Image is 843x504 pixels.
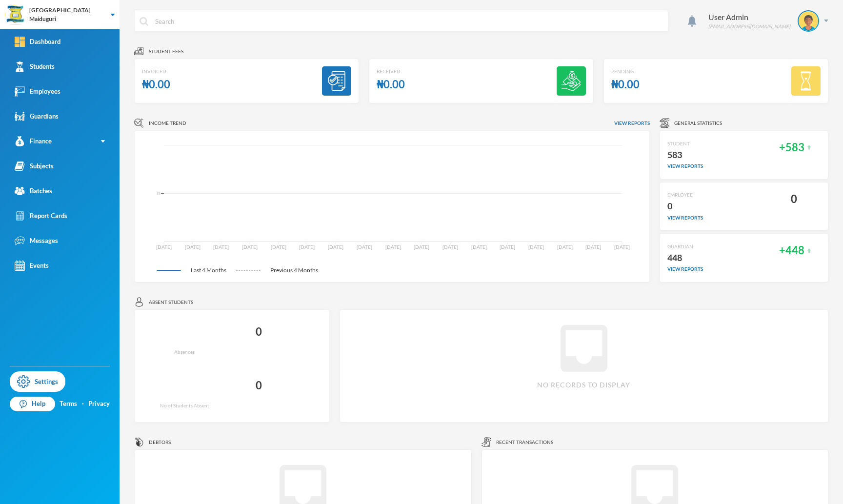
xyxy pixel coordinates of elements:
[88,399,110,409] a: Privacy
[271,244,286,250] tspan: [DATE]
[377,68,405,75] div: Received
[140,17,148,26] img: search
[377,75,405,94] div: ₦0.00
[496,439,553,446] span: Recent Transactions
[82,399,84,409] div: ·
[15,37,60,47] div: Dashboard
[15,211,67,221] div: Report Cards
[149,48,183,55] span: Student fees
[708,11,790,23] div: User Admin
[185,244,201,250] tspan: [DATE]
[299,244,315,250] tspan: [DATE]
[611,75,640,94] div: ₦0.00
[160,402,209,409] div: No of Students Absent
[667,214,703,222] div: view reports
[667,147,703,163] div: 583
[5,5,25,25] img: logo
[791,190,797,209] div: 0
[667,250,703,266] div: 448
[614,244,630,250] tspan: [DATE]
[799,11,818,31] img: STUDENT
[261,266,328,275] span: Previous 4 Months
[667,191,703,199] div: EMPLOYEE
[15,86,60,97] div: Employees
[15,161,54,171] div: Subjects
[603,59,828,103] a: Pending₦0.00
[156,244,172,250] tspan: [DATE]
[157,190,160,196] tspan: 0
[149,120,186,127] span: Income Trend
[15,136,52,146] div: Finance
[15,186,52,196] div: Batches
[134,59,359,103] a: Invoiced₦0.00
[357,244,372,250] tspan: [DATE]
[414,244,429,250] tspan: [DATE]
[667,199,703,214] div: 0
[60,399,77,409] a: Terms
[385,244,401,250] tspan: [DATE]
[557,244,573,250] tspan: [DATE]
[181,266,236,275] span: Last 4 Months
[15,261,49,271] div: Events
[585,244,601,250] tspan: [DATE]
[537,380,630,390] span: No records to display
[667,243,703,250] div: GUARDIAN
[174,348,195,356] div: Absences
[142,75,170,94] div: ₦0.00
[10,397,55,411] a: Help
[149,299,193,306] span: Absent students
[471,244,487,250] tspan: [DATE]
[667,140,703,147] div: STUDENT
[674,120,722,127] span: General Statistics
[256,376,262,395] div: 0
[10,371,65,392] a: Settings
[667,265,703,273] div: view reports
[328,244,343,250] tspan: [DATE]
[242,244,258,250] tspan: [DATE]
[779,138,804,157] div: +583
[667,162,703,170] div: view reports
[15,236,58,246] div: Messages
[779,241,804,260] div: +448
[442,244,458,250] tspan: [DATE]
[29,6,101,23] div: [GEOGRAPHIC_DATA] Maiduguri
[256,323,262,342] div: 0
[154,10,663,32] input: Search
[614,120,650,127] span: View reports
[553,317,615,380] i: inbox
[15,111,59,121] div: Guardians
[528,244,544,250] tspan: [DATE]
[611,68,640,75] div: Pending
[149,439,171,446] span: Debtors
[142,68,170,75] div: Invoiced
[708,23,790,30] div: [EMAIL_ADDRESS][DOMAIN_NAME]
[213,244,229,250] tspan: [DATE]
[15,61,55,72] div: Students
[500,244,515,250] tspan: [DATE]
